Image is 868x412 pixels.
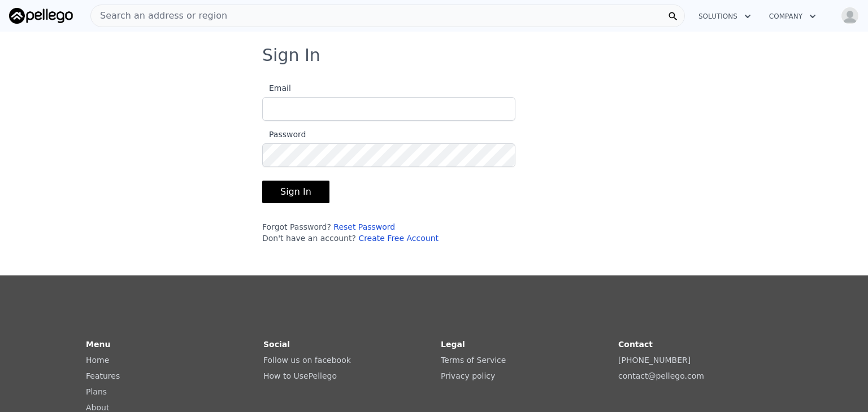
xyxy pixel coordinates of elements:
button: Sign In [262,181,329,203]
a: How to UsePellego [263,371,337,380]
a: Home [86,356,109,365]
h3: Sign In [262,45,606,65]
span: Password [262,130,306,139]
strong: Social [263,340,290,349]
img: Pellego [9,8,73,24]
a: Create Free Account [358,234,439,243]
a: Follow us on facebook [263,356,351,365]
button: Company [760,6,825,27]
a: Reset Password [333,222,395,231]
a: Features [86,371,120,380]
a: Privacy policy [441,371,495,380]
a: Terms of Service [441,356,506,365]
a: Plans [86,387,107,396]
strong: Menu [86,340,110,349]
div: Forgot Password? Don't have an account? [262,221,515,244]
a: About [86,403,109,412]
a: contact@pellego.com [618,371,704,380]
strong: Contact [618,340,653,349]
strong: Legal [441,340,465,349]
span: Search an address or region [91,9,227,23]
input: Email [262,97,515,121]
input: Password [262,143,515,167]
button: Solutions [689,6,760,27]
img: avatar [841,7,859,25]
a: [PHONE_NUMBER] [618,356,691,365]
span: Email [262,84,291,93]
